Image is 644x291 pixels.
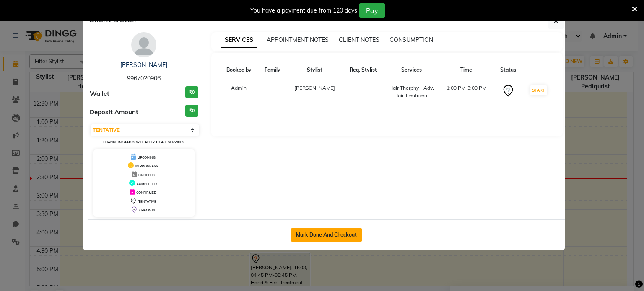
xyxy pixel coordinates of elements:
[439,79,494,105] td: 1:00 PM-3:00 PM
[90,89,109,99] span: Wallet
[127,75,161,82] span: 9967020906
[439,61,494,79] th: Time
[258,61,287,79] th: Family
[137,182,157,186] span: COMPLETED
[131,32,156,57] img: avatar
[389,84,434,99] div: Hair Therphy - Adv. Hair Treatment
[384,61,439,79] th: Services
[258,79,287,105] td: -
[220,61,258,79] th: Booked by
[185,105,198,117] h3: ₹0
[390,36,433,44] span: CONSUMPTION
[291,228,362,242] button: Mark Done And Checkout
[220,79,258,105] td: Admin
[120,61,167,69] a: [PERSON_NAME]
[287,61,343,79] th: Stylist
[103,140,185,144] small: Change in status will apply to all services.
[139,208,155,212] span: CHECK-IN
[221,33,257,48] span: SERVICES
[343,79,384,105] td: -
[250,6,357,15] div: You have a payment due from 120 days
[138,199,156,203] span: TENTATIVE
[138,155,156,160] span: UPCOMING
[135,164,158,168] span: IN PROGRESS
[530,85,547,95] button: START
[136,191,156,195] span: CONFIRMED
[138,173,155,177] span: DROPPED
[494,61,522,79] th: Status
[339,36,379,44] span: CLIENT NOTES
[90,108,138,117] span: Deposit Amount
[343,61,384,79] th: Req. Stylist
[185,86,198,98] h3: ₹0
[294,85,335,91] span: [PERSON_NAME]
[359,3,385,18] button: Pay
[267,36,329,44] span: APPOINTMENT NOTES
